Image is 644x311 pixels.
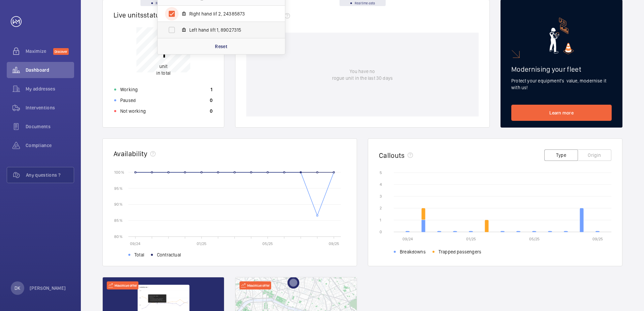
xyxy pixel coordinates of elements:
text: 05/25 [529,237,540,241]
p: Paused [120,97,136,104]
h2: Availability [114,149,148,158]
text: 01/25 [197,241,206,246]
span: Any questions ? [26,172,74,178]
text: 85 % [114,218,123,223]
p: 0 [210,97,213,104]
text: 2 [380,206,382,210]
p: Working [120,86,138,93]
span: Right hand lif 2, 24385873 [189,10,267,17]
text: 5 [380,170,382,175]
span: Breakdowns [400,248,426,255]
p: 0 [210,108,213,114]
span: Total [134,251,144,258]
span: Documents [26,123,74,130]
span: Maximize [26,48,53,55]
span: Trapped passengers [439,248,481,255]
h2: Callouts [379,151,405,160]
span: Interventions [26,104,74,111]
p: You have no rogue unit in the last 30 days [332,68,393,81]
span: My addresses [26,85,74,92]
p: DK [14,285,20,291]
text: 0 [380,230,382,234]
span: unit [159,64,168,69]
text: 90 % [114,202,123,207]
h2: Modernising your fleet [511,65,612,73]
text: 09/25 [329,241,339,246]
p: in total [156,63,170,76]
p: 1 [211,86,213,93]
text: 05/25 [262,241,273,246]
p: Protect your equipment's value, modernise it with us! [511,77,612,91]
text: 1 [380,218,381,222]
span: status [143,11,174,19]
p: 1 [156,44,170,61]
span: Dashboard [26,67,74,73]
text: 09/24 [402,237,413,241]
p: Reset [215,43,227,50]
div: Maximize offer [239,281,271,289]
a: Learn more [511,105,612,121]
span: Compliance [26,142,74,149]
span: Contractual [157,251,181,258]
p: [PERSON_NAME] [30,285,66,291]
text: 09/25 [592,237,603,241]
h2: Live units [114,11,174,19]
span: Discover [53,48,69,55]
text: 4 [380,182,382,187]
button: Type [544,149,578,161]
button: Origin [578,149,611,161]
img: marketing-card.svg [549,18,574,54]
text: 95 % [114,186,123,191]
span: Left hand lift 1, 89027315 [189,27,267,33]
text: 80 % [114,234,123,239]
p: Not working [120,108,146,114]
div: Maximize offer [107,281,138,289]
text: 09/24 [130,241,140,246]
text: 01/25 [466,237,476,241]
text: 3 [380,194,382,199]
text: 100 % [114,170,124,174]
